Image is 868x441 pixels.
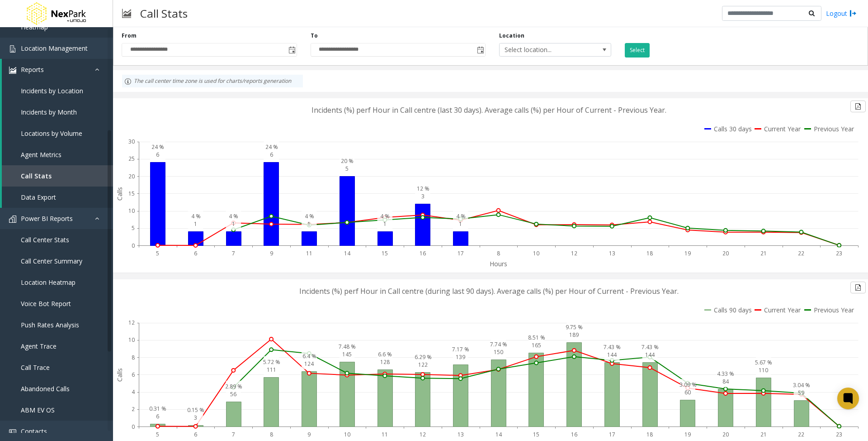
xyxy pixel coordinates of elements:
text: Calls [115,187,124,201]
text: 6.4 % [302,352,316,360]
text: 1 [307,220,311,228]
text: 13 [458,431,464,438]
text: 19 [684,249,691,257]
text: 3.09 % [679,381,697,388]
text: 7 [232,249,235,257]
a: Call Stats [2,165,113,187]
text: 12 % [417,185,429,192]
text: 3 [194,414,197,422]
text: 139 [456,353,465,361]
text: 6.29 % [415,353,432,361]
img: infoIcon.svg [124,78,132,85]
text: 124 [304,360,314,368]
text: 0 [132,423,135,431]
text: 9 [307,431,311,438]
span: Call Stats [21,172,52,180]
text: 0.15 % [187,406,204,414]
text: 17 [609,431,615,438]
a: Incidents by Month [2,101,113,123]
button: Export to pdf [850,101,866,112]
text: 189 [569,331,579,339]
text: 128 [380,358,390,366]
span: Abandoned Calls [21,384,70,393]
span: Contacts [21,427,47,436]
img: 'icon' [9,216,16,223]
label: Location [499,32,524,40]
text: 5.72 % [263,358,280,366]
img: 'icon' [9,45,16,53]
text: 11 [382,431,388,438]
text: 0.31 % [149,405,166,412]
text: 22 [798,431,804,438]
text: 6.6 % [378,350,392,358]
text: 10 [128,336,135,344]
text: 4 % [229,212,238,220]
span: Voice Bot Report [21,299,71,308]
img: logout [849,9,857,18]
text: 9 [270,249,273,257]
span: Toggle popup [287,43,297,56]
text: 6 [132,371,135,379]
text: 9.75 % [566,323,583,331]
text: 19 [684,431,691,438]
text: 6 [156,151,159,158]
span: Incidents by Location [21,86,83,95]
text: 6 [270,151,273,158]
text: 21 [760,431,767,438]
text: 11 [306,249,312,257]
text: 8 [132,354,135,361]
span: Call Center Summary [21,257,82,265]
text: 15 [382,249,388,257]
span: Push Rates Analysis [21,321,79,329]
span: Toggle popup [475,43,485,56]
text: 7.48 % [339,343,356,350]
label: From [122,32,137,40]
span: Incidents by Month [21,108,77,116]
text: 122 [418,361,428,369]
text: 6 [194,249,197,257]
text: 4 % [456,212,466,220]
text: 30 [128,138,135,145]
text: 10 [344,431,350,438]
span: Call Center Stats [21,235,69,244]
text: 23 [836,431,842,438]
text: 5 [156,431,159,438]
text: 1 [232,220,235,228]
text: 24 % [265,143,278,151]
text: 5.67 % [755,359,772,366]
text: 1 [459,220,462,228]
span: Select location... [500,43,589,56]
text: 7.43 % [604,343,621,351]
div: The call center time zone is used for charts/reports generation [122,75,303,87]
text: 23 [836,249,842,257]
text: 144 [645,351,655,359]
text: 14 [344,249,351,257]
text: 17 [458,249,464,257]
text: Hours [490,259,507,268]
text: 8 [497,249,500,257]
a: Data Export [2,187,113,208]
img: 'icon' [9,428,16,436]
span: Power BI Reports [21,214,73,223]
text: 4 % [191,212,201,220]
text: 15 [128,190,135,197]
text: 56 [230,390,236,398]
a: Agent Metrics [2,144,113,165]
text: 1 [383,220,387,228]
text: 1 [194,220,197,228]
text: Calls [115,368,124,382]
text: 7.74 % [490,340,507,348]
span: Locations by Volume [21,129,82,138]
text: 84 [722,378,729,385]
text: 2.89 % [225,383,242,390]
a: Incidents by Location [2,80,113,101]
text: Incidents (%) perf Hour in Call centre (during last 90 days). Average calls (%) per Hour of Curre... [299,286,679,296]
a: Locations by Volume [2,123,113,144]
text: 5 [156,249,159,257]
text: 20 [722,249,729,257]
text: 10 [533,249,539,257]
text: 16 [420,249,426,257]
span: Agent Metrics [21,150,61,159]
text: 6 [194,431,197,438]
text: 3 [421,192,425,200]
